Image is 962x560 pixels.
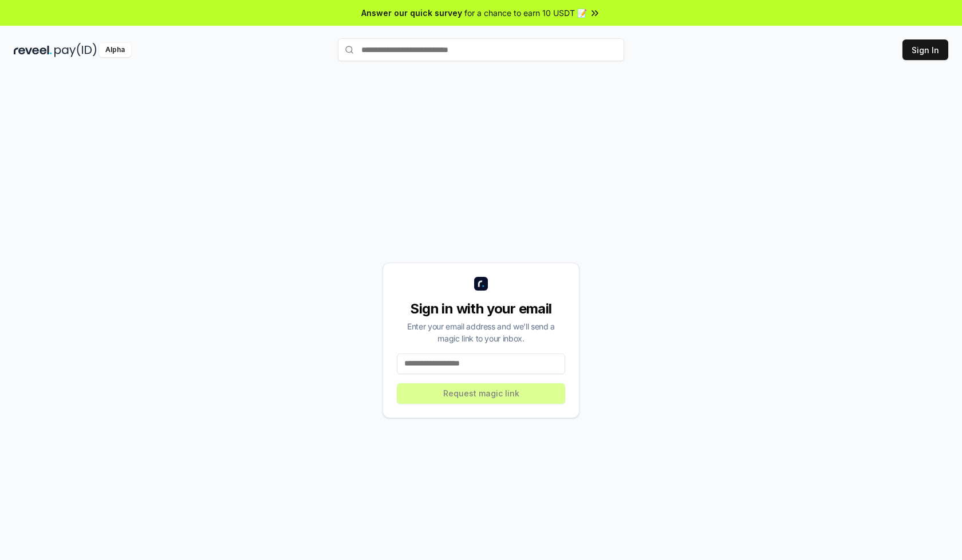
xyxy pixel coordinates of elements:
[902,39,948,60] button: Sign In
[361,7,462,19] span: Answer our quick survey
[397,300,565,318] div: Sign in with your email
[464,7,587,19] span: for a chance to earn 10 USDT 📝
[54,43,97,57] img: pay_id
[474,277,488,291] img: logo_small
[99,43,131,57] div: Alpha
[14,43,52,57] img: reveel_dark
[397,320,565,344] div: Enter your email address and we’ll send a magic link to your inbox.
